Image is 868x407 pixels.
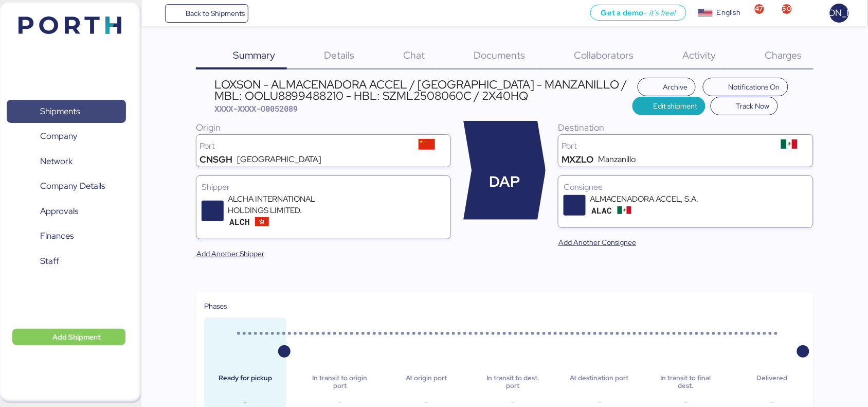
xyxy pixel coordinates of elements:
[40,254,59,269] span: Staff
[480,375,546,390] div: In transit to dest. port
[40,228,74,243] span: Finances
[204,300,805,312] div: Phases
[148,5,165,22] button: Menu
[215,79,632,102] div: LOXSON - ALMACENADORA ACCEL / [GEOGRAPHIC_DATA] - MANZANILLO / MBL: OOLU8899488210 - HBL: SZML250...
[228,193,351,216] div: ALCHA INTERNATIONAL HOLDINGS LIMITED.
[558,121,813,134] div: Destination
[12,329,125,345] button: Add Shipment
[736,100,770,112] span: Track Now
[765,48,802,62] span: Charges
[489,171,520,193] span: DAP
[52,331,101,343] span: Add Shipment
[7,224,126,248] a: Finances
[404,48,425,62] span: Chat
[188,244,273,263] button: Add Another Shipper
[202,181,446,193] div: Shipper
[40,204,78,219] span: Approvals
[393,375,459,390] div: At origin port
[729,81,780,93] span: Notifications On
[562,142,768,150] div: Port
[717,7,740,18] div: English
[590,193,713,205] div: ALMACENADORA ACCEL, S.A.
[550,233,644,252] button: Add Another Consignee
[598,155,636,164] div: Manzanillo
[558,236,636,249] span: Add Another Consignee
[564,181,808,193] div: Consignee
[7,125,126,148] a: Company
[200,155,232,164] div: CNSGH
[703,78,788,96] button: Notifications On
[663,81,688,93] span: Archive
[7,250,126,273] a: Staff
[212,375,278,390] div: Ready for pickup
[683,48,716,62] span: Activity
[307,375,373,390] div: In transit to origin port
[186,7,245,20] span: Back to Shipments
[474,48,526,62] span: Documents
[7,174,126,198] a: Company Details
[574,48,634,62] span: Collaborators
[165,4,249,23] a: Back to Shipments
[215,103,298,114] span: XXXX-XXXX-O0052089
[40,104,80,119] span: Shipments
[653,375,719,390] div: In transit to final dest.
[40,154,73,169] span: Network
[653,100,697,112] span: Edit shipment
[196,121,451,134] div: Origin
[7,100,126,123] a: Shipments
[324,48,355,62] span: Details
[632,97,706,115] button: Edit shipment
[233,48,276,62] span: Summary
[711,97,778,115] button: Track Now
[40,129,78,144] span: Company
[7,200,126,223] a: Approvals
[237,155,322,164] div: [GEOGRAPHIC_DATA]
[567,375,632,390] div: At destination port
[40,179,105,193] span: Company Details
[7,150,126,173] a: Network
[196,247,264,260] span: Add Another Shipper
[638,78,696,96] button: Archive
[200,142,406,150] div: Port
[562,155,593,164] div: MXZLO
[739,375,805,390] div: Delivered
